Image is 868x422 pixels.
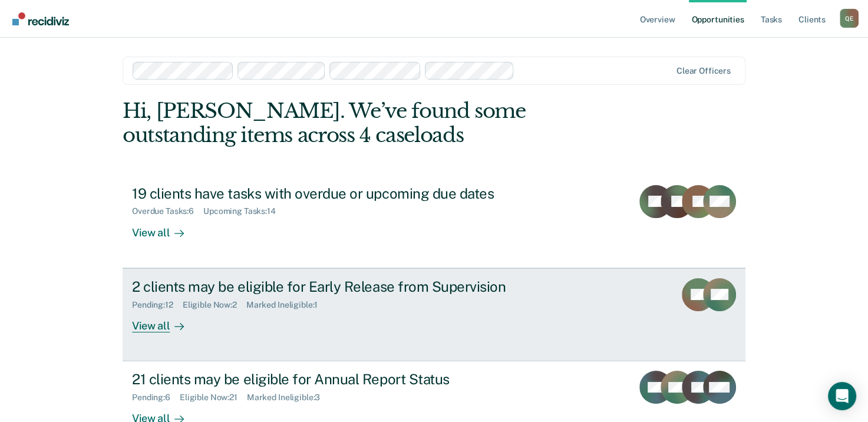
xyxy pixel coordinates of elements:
[246,300,327,310] div: Marked Ineligible : 1
[183,300,246,310] div: Eligible Now : 2
[180,393,247,403] div: Eligible Now : 21
[12,12,69,25] img: Recidiviz
[132,309,198,332] div: View all
[123,176,745,268] a: 19 clients have tasks with overdue or upcoming due datesOverdue Tasks:6Upcoming Tasks:14View all
[203,206,285,216] div: Upcoming Tasks : 14
[132,393,180,403] div: Pending : 6
[132,185,546,202] div: 19 clients have tasks with overdue or upcoming due dates
[840,9,859,28] button: Profile dropdown button
[132,371,546,388] div: 21 clients may be eligible for Annual Report Status
[247,393,329,403] div: Marked Ineligible : 3
[828,382,856,410] div: Open Intercom Messenger
[132,300,183,310] div: Pending : 12
[676,66,731,76] div: Clear officers
[123,99,621,147] div: Hi, [PERSON_NAME]. We’ve found some outstanding items across 4 caseloads
[123,268,745,361] a: 2 clients may be eligible for Early Release from SupervisionPending:12Eligible Now:2Marked Inelig...
[132,278,546,295] div: 2 clients may be eligible for Early Release from Supervision
[840,9,859,28] div: Q E
[132,216,198,239] div: View all
[132,206,203,216] div: Overdue Tasks : 6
